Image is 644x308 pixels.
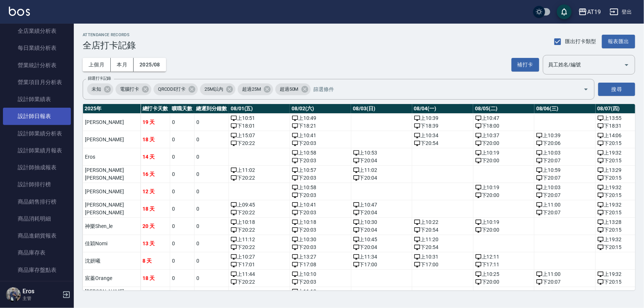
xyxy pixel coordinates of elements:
div: 25M以內 [200,83,235,95]
div: 上 12:11 [475,253,533,261]
td: 0 [170,218,194,235]
div: 下 20:00 [475,157,533,165]
td: 0 [170,252,194,270]
div: 下 20:54 [414,243,471,251]
td: 13 天 [141,235,170,252]
div: 上 10:39 [536,132,593,139]
div: 下 20:07 [536,157,593,165]
td: Eros [83,148,141,166]
td: 沈妍曦 [83,252,141,270]
div: 下 20:07 [536,174,593,182]
th: 08/05(二) [473,104,534,114]
div: 上 15:07 [231,132,288,139]
a: 商品庫存盤點表 [3,262,71,278]
div: 上 10:03 [536,149,593,157]
span: 超過25M [238,86,265,93]
div: 下 18:21 [292,122,349,130]
td: 0 [170,148,194,166]
th: 總遲到分鐘數 [194,104,229,114]
a: 商品消耗明細 [3,210,71,227]
div: 下 20:04 [353,243,410,251]
a: 會員卡銷售報表 [3,278,71,295]
td: 0 [170,166,194,183]
div: 下 18:00 [475,122,533,130]
div: 上 11:34 [353,253,410,261]
div: 上 10:59 [536,166,593,174]
td: 0 [170,131,194,148]
img: Person [6,287,21,302]
div: 上 11:12 [231,236,288,243]
div: 下 20:03 [292,139,349,147]
label: 篩選打卡記錄 [88,76,111,81]
td: 20 天 [141,218,170,235]
div: 下 20:04 [353,226,410,234]
div: 上 10:03 [536,184,593,191]
td: 0 [194,183,229,200]
div: 下 20:07 [536,191,593,199]
th: 總打卡天數 [141,104,170,114]
div: 下 20:03 [292,278,349,286]
td: 0 [170,287,194,304]
div: 上 10:58 [292,149,349,157]
div: 下 20:22 [231,243,288,251]
div: 上 10:19 [475,149,533,157]
th: 08/03(日) [351,104,412,114]
td: 0 [170,200,194,218]
td: 6 天 [141,287,170,304]
div: 上 10:25 [475,270,533,278]
div: 上 10:45 [353,236,410,243]
td: [PERSON_NAME] [83,183,141,200]
div: 上 10:27 [231,253,288,261]
div: 上 10:39 [414,114,471,122]
button: 搜尋 [598,83,635,96]
td: 0 [194,166,229,183]
div: 下 20:03 [292,191,349,199]
td: 0 [194,218,229,235]
span: 超過50M [275,86,303,93]
div: 上 10:34 [414,132,471,139]
div: 下 20:22 [231,226,288,234]
td: 神樂Shen_le [83,218,141,235]
a: 每日業績分析表 [3,39,71,56]
td: 14 天 [141,148,170,166]
td: 0 [194,287,229,304]
div: 下 17:00 [414,261,471,269]
div: 上 11:02 [231,166,288,174]
button: Open [621,59,633,71]
div: 上 10:53 [353,149,410,157]
div: 下 17:08 [292,261,349,269]
div: 上 10:30 [353,218,410,226]
div: 下 18:01 [231,122,288,130]
button: 2025/08 [134,58,166,72]
div: 下 17:01 [231,261,288,269]
span: 未知 [87,86,106,93]
td: 8 天 [141,252,170,270]
a: 商品銷售排行榜 [3,193,71,210]
span: QRCODE打卡 [154,86,190,93]
td: 0 [194,252,229,270]
div: 下 20:54 [414,139,471,147]
a: 設計師日報表 [3,108,71,125]
a: 商品進銷貨報表 [3,227,71,244]
td: 0 [170,114,194,131]
button: AT19 [575,4,604,20]
a: 設計師排行榜 [3,176,71,193]
div: 下 20:07 [536,209,593,217]
span: 25M以內 [200,86,228,93]
a: 設計師抽成報表 [3,159,71,176]
td: 0 [170,183,194,200]
div: 上 10:18 [292,218,349,226]
th: 2025 年 [83,104,141,114]
div: 上 11:12 [292,288,349,295]
input: 篩選條件 [312,83,571,96]
div: 上 10:18 [231,218,288,226]
button: 補打卡 [512,58,539,72]
div: 上 11:00 [536,201,593,209]
div: 上 10:30 [292,236,349,243]
a: 全店業績分析表 [3,23,71,39]
td: 16 天 [141,166,170,183]
div: 上 11:20 [414,236,471,243]
button: Open [580,83,592,95]
div: 下 17:11 [475,261,533,269]
div: 下 17:00 [353,261,410,269]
